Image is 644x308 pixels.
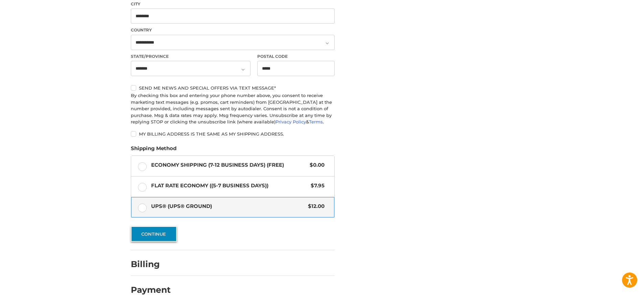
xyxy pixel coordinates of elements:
span: UPS® (UPS® Ground) [151,203,305,210]
label: My billing address is the same as my shipping address. [131,131,335,137]
span: $12.00 [305,203,325,210]
div: By checking this box and entering your phone number above, you consent to receive marketing text ... [131,92,335,125]
label: Send me news and special offers via text message* [131,85,335,91]
legend: Shipping Method [131,145,176,156]
button: Continue [131,226,177,242]
a: Terms [309,119,323,124]
span: Economy Shipping (7-12 Business Days) (Free) [151,161,307,169]
label: State/Province [131,53,251,60]
span: $0.00 [306,161,325,169]
label: City [131,1,335,7]
span: $7.95 [307,182,325,190]
span: Flat Rate Economy ((5-7 Business Days)) [151,182,308,190]
h2: Billing [131,259,170,269]
a: Privacy Policy [276,119,306,124]
label: Postal Code [257,53,335,60]
h2: Payment [131,285,171,295]
label: Country [131,27,335,33]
